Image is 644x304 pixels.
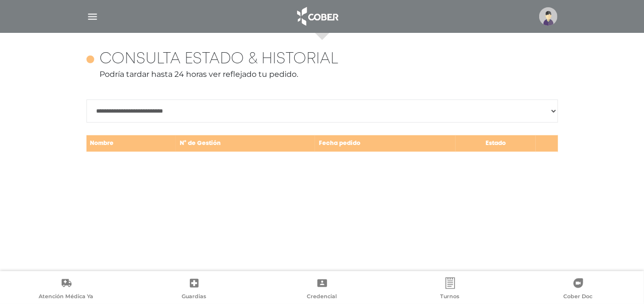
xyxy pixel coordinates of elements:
a: Credencial [258,277,386,302]
p: Podría tardar hasta 24 horas ver reflejado tu pedido. [86,69,558,80]
a: Cober Doc [514,277,642,302]
span: Credencial [307,293,337,302]
td: Estado [456,135,536,153]
h4: Consulta estado & historial [100,50,339,69]
img: profile-placeholder.svg [539,7,558,26]
span: Turnos [441,293,460,302]
span: Guardias [182,293,206,302]
td: Fecha pedido [315,135,456,153]
a: Turnos [386,277,514,302]
img: Cober_menu-lines-white.svg [86,11,99,23]
td: N° de Gestión [176,135,315,153]
span: Cober Doc [564,293,593,302]
img: logo_cober_home-white.png [292,5,343,28]
a: Guardias [130,277,258,302]
span: Atención Médica Ya [39,293,93,302]
a: Atención Médica Ya [2,277,130,302]
td: Nombre [86,135,176,153]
